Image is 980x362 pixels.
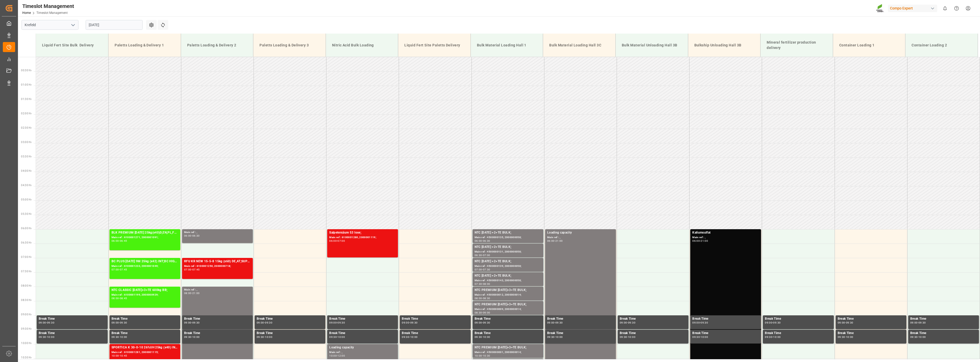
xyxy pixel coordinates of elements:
[773,336,781,338] div: 10:00
[21,241,32,244] span: 06:30 Hr
[482,311,483,314] div: -
[21,184,32,187] span: 04:30 Hr
[483,321,490,324] div: 09:30
[21,356,32,359] span: 10:30 Hr
[337,336,345,338] div: 10:00
[410,336,418,338] div: 10:00
[555,336,555,338] div: -
[192,235,200,237] div: 06:30
[692,235,759,240] div: Main ref : ,
[951,3,962,14] button: Help Center
[337,355,337,357] div: -
[46,336,47,338] div: -
[184,268,192,271] div: 07:00
[700,336,701,338] div: -
[21,313,32,316] span: 09:00 Hr
[876,4,884,13] img: Screenshot%202023-09-29%20at%2010.02.21.png_1712312052.png
[475,240,482,242] div: 06:00
[192,292,200,294] div: 21:00
[21,342,32,345] span: 10:00 Hr
[21,299,32,301] span: 08:30 Hr
[21,169,32,172] span: 04:00 Hr
[555,336,563,338] div: 10:00
[329,355,337,357] div: 10:00
[119,321,119,324] div: -
[620,316,686,321] div: Break Time
[628,336,635,338] div: 10:00
[337,336,337,338] div: -
[765,38,829,53] div: Mineral fertilizer production delivery
[192,268,192,271] div: -
[265,321,272,324] div: 09:30
[257,41,322,50] div: Paletts Loading & Delivery 3
[112,230,178,235] div: BLK PREMIUM [DATE] 25kg(x40)D,EN,PL,FNL;NTC PREMIUM [DATE] 25kg (x40) D,EN,PL;
[475,316,541,321] div: Break Time
[39,316,106,321] div: Break Time
[482,355,483,357] div: -
[192,268,200,271] div: 07:45
[184,259,251,264] div: RFU KR NEW 15-5-8 15kg (x60) DE,AT;SUPER FLO T Turf BS 20kg (x50) INT;TPL City Green 6-2-5 20kg (...
[120,240,127,242] div: 06:45
[846,321,853,324] div: 09:30
[547,316,614,321] div: Break Time
[765,316,832,321] div: Break Time
[21,256,32,258] span: 07:00 Hr
[765,331,832,336] div: Break Time
[184,336,192,338] div: 09:30
[112,297,119,299] div: 08:00
[47,336,54,338] div: 10:00
[192,336,192,338] div: -
[482,321,483,324] div: -
[483,283,490,285] div: 08:00
[21,227,32,230] span: 06:00 Hr
[475,331,541,336] div: Break Time
[120,297,127,299] div: 08:45
[475,235,541,240] div: Main ref : 4500000135, 2000000058;
[409,336,410,338] div: -
[120,355,127,357] div: 10:45
[257,331,323,336] div: Break Time
[483,311,490,314] div: 09:00
[475,297,482,299] div: 08:00
[409,321,410,324] div: -
[482,254,483,256] div: -
[692,41,756,50] div: Bulkship Unloading Hall 3B
[119,240,119,242] div: -
[21,83,32,86] span: 01:00 Hr
[112,350,178,355] div: Main ref : 6100001281, 2000001115;
[475,345,541,350] div: NTC PREMIUM [DATE]+3+TE BULK;
[475,288,541,293] div: NTC PREMIUM [DATE]+3+TE BULK;
[475,230,541,235] div: NTC [DATE] +2+TE BULK;
[845,321,846,324] div: -
[918,336,918,338] div: -
[21,98,32,100] span: 01:30 Hr
[547,230,614,235] div: Loading capacity
[21,141,32,144] span: 03:00 Hr
[402,41,466,50] div: Liquid Fert Site Paletts Delivery
[475,259,541,264] div: NTC [DATE] +2+TE BULK;
[555,321,555,324] div: -
[845,336,846,338] div: -
[330,41,394,50] div: Nitric Acid Bulk Loading
[475,293,541,297] div: Main ref : 4500000012, 2000000014;
[22,11,31,15] a: Home
[909,41,974,50] div: Container Loading 2
[21,327,32,330] span: 09:30 Hr
[700,240,701,242] div: -
[112,355,119,357] div: 10:00
[837,41,901,50] div: Container Loading 1
[692,336,700,338] div: 09:30
[483,240,490,242] div: 06:30
[555,240,563,242] div: 21:00
[184,292,192,294] div: 08:00
[692,331,759,336] div: Break Time
[402,321,409,324] div: 09:00
[910,321,918,324] div: 09:00
[482,240,483,242] div: -
[701,240,708,242] div: 21:00
[112,336,119,338] div: 09:30
[112,240,119,242] div: 06:00
[192,336,200,338] div: 10:00
[257,336,264,338] div: 09:30
[402,331,468,336] div: Break Time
